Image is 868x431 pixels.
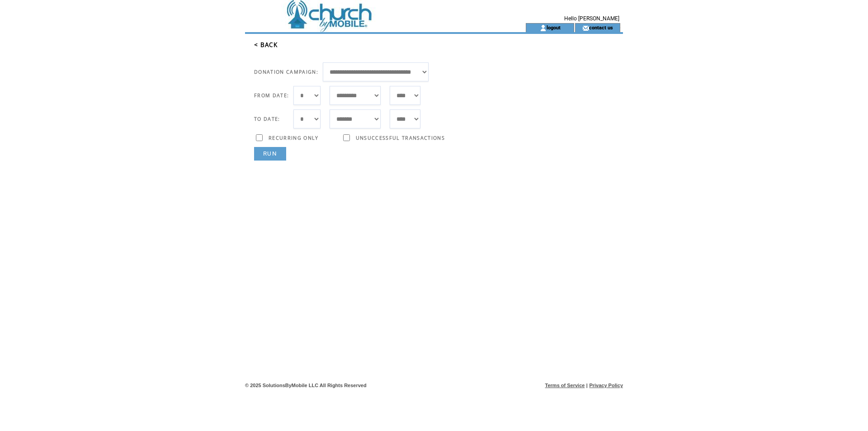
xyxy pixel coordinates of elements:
[545,383,585,388] a: Terms of Service
[245,383,367,388] span: © 2025 SolutionsByMobile LLC All Rights Reserved
[254,116,280,122] span: TO DATE:
[269,135,319,141] span: RECURRING ONLY
[547,24,561,30] a: logout
[564,15,619,22] span: Hello [PERSON_NAME]
[589,24,613,30] a: contact us
[582,24,589,32] img: contact_us_icon.gif
[254,147,286,161] a: RUN
[356,135,445,141] span: UNSUCCESSFUL TRANSACTIONS
[589,383,623,388] a: Privacy Policy
[586,383,588,388] span: |
[254,92,289,99] span: FROM DATE:
[254,69,318,75] span: DONATION CAMPAIGN:
[540,24,547,32] img: account_icon.gif
[254,41,278,49] a: < BACK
